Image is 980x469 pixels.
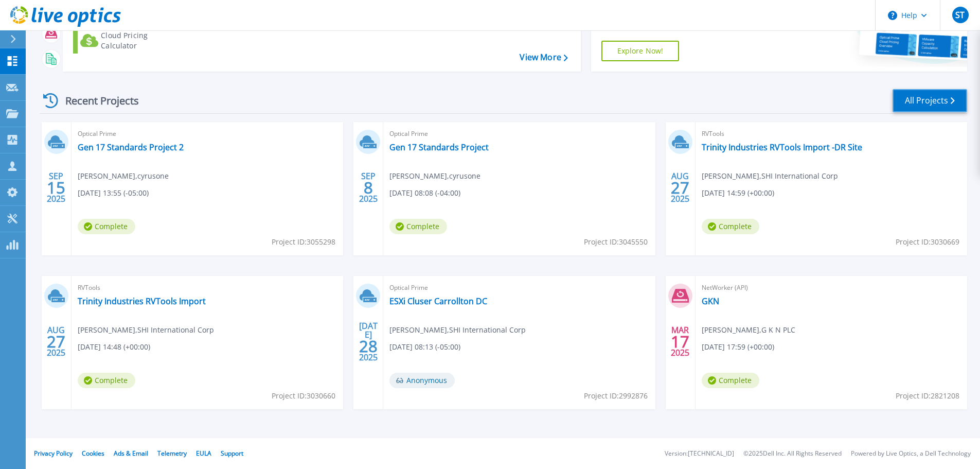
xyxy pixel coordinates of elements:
[601,41,680,61] a: Explore Now!
[78,187,149,199] span: [DATE] 13:55 (-05:00)
[702,187,774,199] span: [DATE] 14:59 (+00:00)
[46,169,66,206] div: SEP 2025
[896,390,959,402] span: Project ID: 2821208
[389,341,460,353] span: [DATE] 08:13 (-05:00)
[520,53,567,62] a: View More
[196,449,211,458] a: EULA
[389,324,526,336] span: [PERSON_NAME] , SHI International Corp
[851,450,971,457] li: Powered by Live Optics, a Dell Technology
[389,187,460,199] span: [DATE] 08:08 (-04:00)
[702,170,838,182] span: [PERSON_NAME] , SHI International Corp
[584,236,648,248] span: Project ID: 3045550
[702,373,759,388] span: Complete
[893,89,967,112] a: All Projects
[671,337,689,346] span: 17
[743,450,842,457] li: © 2025 Dell Inc. All Rights Reserved
[702,219,759,234] span: Complete
[101,30,183,51] div: Cloud Pricing Calculator
[359,169,378,206] div: SEP 2025
[78,341,150,353] span: [DATE] 14:48 (+00:00)
[272,390,335,402] span: Project ID: 3030660
[670,323,690,360] div: MAR 2025
[78,324,214,336] span: [PERSON_NAME] , SHI International Corp
[40,88,153,113] div: Recent Projects
[896,236,959,248] span: Project ID: 3030669
[359,323,378,360] div: [DATE] 2025
[46,323,66,360] div: AUG 2025
[114,449,148,458] a: Ads & Email
[702,142,862,152] a: Trinity Industries RVTools Import -DR Site
[584,390,648,402] span: Project ID: 2992876
[34,449,73,458] a: Privacy Policy
[78,142,184,152] a: Gen 17 Standards Project 2
[389,296,487,306] a: ESXi Cluser Carrollton DC
[389,282,649,293] span: Optical Prime
[702,296,719,306] a: GKN
[78,128,337,140] span: Optical Prime
[389,373,455,388] span: Anonymous
[78,282,337,293] span: RVTools
[389,142,489,152] a: Gen 17 Standards Project
[702,282,961,293] span: NetWorker (API)
[359,342,378,351] span: 28
[221,449,243,458] a: Support
[73,28,188,54] a: Cloud Pricing Calculator
[665,450,734,457] li: Version: [TECHNICAL_ID]
[47,337,65,346] span: 27
[389,219,447,234] span: Complete
[157,449,187,458] a: Telemetry
[78,219,135,234] span: Complete
[78,170,169,182] span: [PERSON_NAME] , cyrusone
[702,324,795,336] span: [PERSON_NAME] , G K N PLC
[364,183,373,192] span: 8
[78,296,206,306] a: Trinity Industries RVTools Import
[389,170,480,182] span: [PERSON_NAME] , cyrusone
[47,183,65,192] span: 15
[78,373,135,388] span: Complete
[955,11,965,19] span: ST
[670,169,690,206] div: AUG 2025
[389,128,649,140] span: Optical Prime
[272,236,335,248] span: Project ID: 3055298
[702,128,961,140] span: RVTools
[671,183,689,192] span: 27
[702,341,774,353] span: [DATE] 17:59 (+00:00)
[82,449,104,458] a: Cookies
